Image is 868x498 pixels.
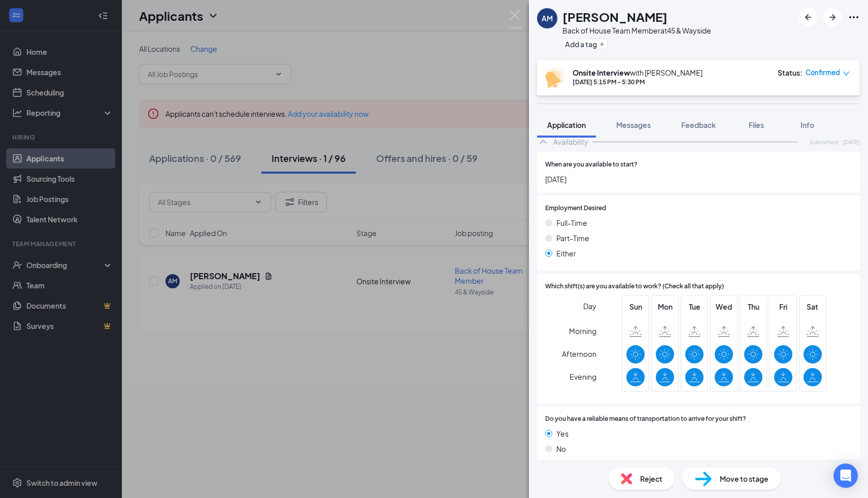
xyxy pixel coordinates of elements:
[583,301,596,312] span: Day
[570,368,596,386] span: Evening
[545,414,746,424] span: Do you have a reliable means of transportation to arrive for your shift?
[823,8,842,26] button: ArrowRight
[599,41,605,47] svg: Plus
[799,8,817,26] button: ArrowLeftNew
[802,11,814,23] svg: ArrowLeftNew
[562,345,596,363] span: Afternoon
[556,248,576,259] span: Either
[545,204,606,213] span: Employment Desired
[573,68,630,77] b: Onsite Interview
[537,136,549,148] svg: ChevronUp
[545,282,724,291] span: Which shift(s) are you available to work? (Check all that apply)
[573,78,703,86] div: [DATE] 5:15 PM - 5:30 PM
[573,68,703,78] div: with [PERSON_NAME]
[556,443,566,454] span: No
[556,233,589,244] span: Part-Time
[569,322,596,340] span: Morning
[542,13,553,23] div: AM
[749,120,764,129] span: Files
[553,137,588,147] div: Availability
[720,473,769,484] span: Move to stage
[656,301,674,312] span: Mon
[681,120,716,129] span: Feedback
[562,39,608,49] button: PlusAdd a tag
[800,120,814,129] span: Info
[640,473,662,484] span: Reject
[556,217,587,228] span: Full-Time
[685,301,704,312] span: Tue
[848,11,860,23] svg: Ellipses
[804,301,822,312] span: Sat
[556,428,569,439] span: Yes
[545,160,638,170] span: When are you available to start?
[843,70,850,77] span: down
[715,301,733,312] span: Wed
[626,301,645,312] span: Sun
[562,8,667,25] h1: [PERSON_NAME]
[826,11,839,23] svg: ArrowRight
[833,463,858,488] div: Open Intercom Messenger
[616,120,651,129] span: Messages
[810,138,839,146] span: Submitted:
[778,68,803,78] div: Status :
[806,68,840,78] span: Confirmed
[545,174,852,185] span: [DATE]
[562,25,711,36] div: Back of House Team Member at 45 & Wayside
[547,120,586,129] span: Application
[774,301,792,312] span: Fri
[744,301,762,312] span: Thu
[843,138,860,146] span: [DATE]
